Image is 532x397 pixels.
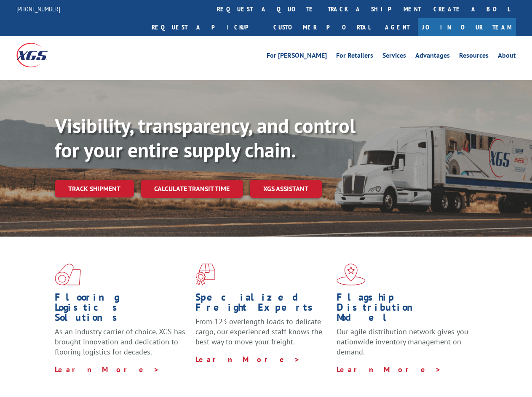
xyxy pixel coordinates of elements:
[55,365,160,374] a: Learn More >
[195,292,330,317] h1: Specialized Freight Experts
[141,180,243,198] a: Calculate transit time
[55,292,189,327] h1: Flooring Logistics Solutions
[195,264,215,285] img: xgs-icon-focused-on-flooring-red
[55,180,134,197] a: Track shipment
[336,52,373,61] a: For Retailers
[415,52,450,61] a: Advantages
[250,180,322,198] a: XGS ASSISTANT
[145,18,267,36] a: Request a pickup
[16,5,60,13] a: [PHONE_NUMBER]
[55,112,356,163] b: Visibility, transparency, and control for your entire supply chain.
[337,365,441,374] a: Learn More >
[337,264,366,285] img: xgs-icon-flagship-distribution-model-red
[382,52,406,61] a: Services
[267,52,327,61] a: For [PERSON_NAME]
[498,52,516,61] a: About
[55,327,185,357] span: As an industry carrier of choice, XGS has brought innovation and dedication to flooring logistics...
[195,354,300,364] a: Learn More >
[55,264,81,285] img: xgs-icon-total-supply-chain-intelligence-red
[418,18,516,36] a: Join Our Team
[337,292,471,327] h1: Flagship Distribution Model
[459,52,489,61] a: Resources
[195,317,330,354] p: From 123 overlength loads to delicate cargo, our experienced staff knows the best way to move you...
[337,327,468,357] span: Our agile distribution network gives you nationwide inventory management on demand.
[377,18,418,36] a: Agent
[267,18,377,36] a: Customer Portal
